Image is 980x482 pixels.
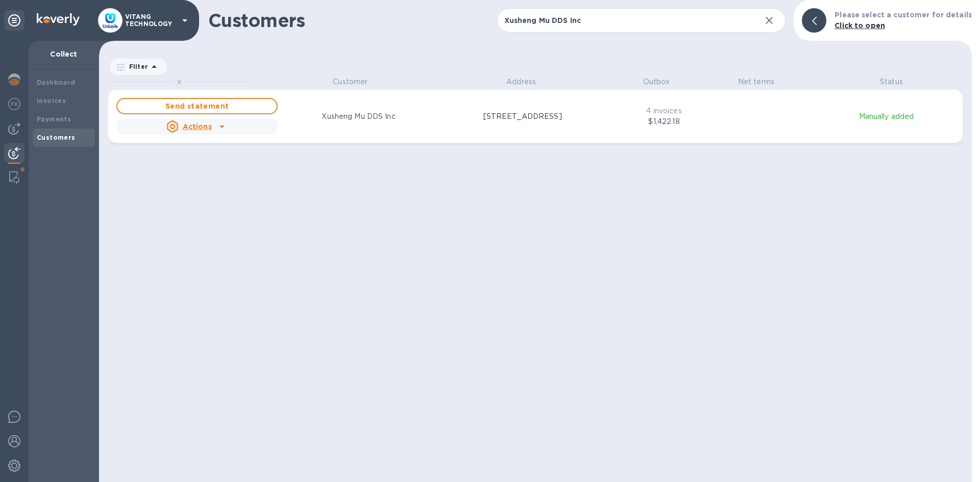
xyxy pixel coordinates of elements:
[8,98,20,110] img: Foreign exchange
[183,122,212,131] u: Actions
[177,78,182,86] span: X
[37,79,76,86] b: Dashboard
[820,77,963,87] p: Status
[37,97,66,105] b: Invoices
[621,77,692,87] p: Outbox
[125,62,148,71] p: Filter
[37,115,71,123] b: Payments
[126,100,268,112] span: Send statement
[816,111,957,122] p: Manually added
[631,106,697,116] p: 4 invoices
[450,77,593,87] p: Address
[37,49,91,59] p: Collect
[4,10,24,31] div: Unpin categories
[37,134,76,141] b: Customers
[835,21,885,30] b: Click to open
[116,98,278,114] button: Send statement
[37,13,80,26] img: Logo
[483,111,562,122] p: [STREET_ADDRESS]
[279,77,422,87] p: Customer
[208,10,497,31] h1: Customers
[835,11,972,19] b: Please select a customer for details
[108,90,963,143] button: Send statementActionsXusheng Mu DDS Inc[STREET_ADDRESS]4 invoices$1,422.18Manually added
[125,13,176,28] p: VITANG TECHNOLOGY
[108,77,972,482] div: grid
[631,116,697,127] p: $1,422.18
[721,77,792,87] p: Net terms
[322,111,395,122] p: Xusheng Mu DDS Inc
